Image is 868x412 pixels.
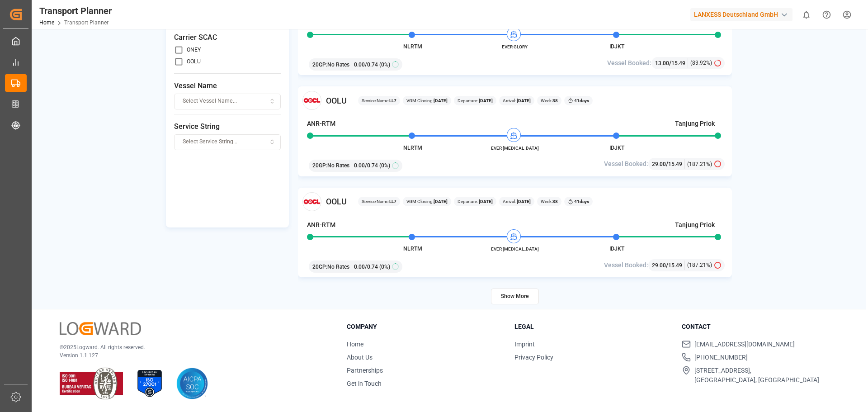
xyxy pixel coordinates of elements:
[362,198,396,205] span: Service Name:
[406,97,448,104] span: VGM Closing:
[347,341,363,348] a: Home
[406,198,448,205] span: VGM Closing:
[347,322,503,331] h3: Company
[187,47,201,52] label: ONEY
[552,199,558,204] b: 38
[690,59,712,67] span: (83.92%)
[690,8,793,21] div: LANXESS Deutschland GmbH
[668,161,682,167] span: 15.49
[609,246,624,252] span: IDJKT
[574,199,589,204] b: 41 days
[690,6,796,23] button: LANXESS Deutschland GmbH
[541,198,558,205] span: Week:
[379,61,390,69] span: (0%)
[403,246,422,252] span: NLRTM
[516,98,531,103] b: [DATE]
[516,199,531,204] b: [DATE]
[503,198,531,205] span: Arrival:
[609,43,624,50] span: IDJKT
[362,97,396,104] span: Service Name:
[652,161,666,167] span: 29.00
[458,97,493,104] span: Departure:
[302,91,321,110] img: Carrier
[39,4,112,18] div: Transport Planner
[174,81,281,91] span: Vessel Name
[552,98,558,103] b: 38
[379,263,390,271] span: (0%)
[694,366,819,385] span: [STREET_ADDRESS], [GEOGRAPHIC_DATA], [GEOGRAPHIC_DATA]
[60,343,324,351] p: © 2025 Logward. All rights reserved.
[694,340,795,349] span: [EMAIL_ADDRESS][DOMAIN_NAME]
[491,289,539,304] button: Show More
[609,145,624,151] span: IDJKT
[503,97,531,104] span: Arrival:
[354,161,378,170] span: 0.00 / 0.74
[490,43,540,50] span: EVER GLORY
[39,19,54,26] a: Home
[607,58,651,68] span: Vessel Booked:
[687,160,712,168] span: (187.21%)
[675,119,715,128] h4: Tanjung Priok
[379,161,390,170] span: (0%)
[541,97,558,104] span: Week:
[434,199,448,204] b: [DATE]
[174,32,281,43] span: Carrier SCAC
[302,192,321,211] img: Carrier
[60,322,141,335] img: Logward Logo
[347,380,382,387] a: Get in Touch
[326,195,347,208] span: OOLU
[514,341,535,348] a: Imprint
[307,119,335,128] h4: ANR-RTM
[514,354,553,361] a: Privacy Policy
[389,199,396,204] b: LL7
[490,246,540,252] span: EVER [MEDICAL_DATA]
[694,353,748,362] span: [PHONE_NUMBER]
[347,367,383,374] a: Partnerships
[478,199,493,204] b: [DATE]
[796,5,816,25] button: show 0 new notifications
[60,368,123,399] img: ISO 9001 & ISO 14001 Certification
[347,354,373,361] a: About Us
[174,121,281,132] span: Service String
[655,60,669,66] span: 13.00
[403,145,422,151] span: NLRTM
[60,351,324,360] p: Version 1.1.127
[183,97,237,105] span: Select Vessel Name...
[187,59,201,64] label: OOLU
[307,220,335,230] h4: ANR-RTM
[327,61,349,69] span: No Rates
[675,220,715,230] h4: Tanjung Priok
[354,61,378,69] span: 0.00 / 0.74
[652,159,685,169] div: /
[816,5,837,25] button: Help Center
[671,60,685,66] span: 15.49
[326,95,347,107] span: OOLU
[682,322,838,331] h3: Contact
[652,260,685,270] div: /
[327,161,349,170] span: No Rates
[478,98,493,103] b: [DATE]
[668,262,682,269] span: 15.49
[389,98,396,103] b: LL7
[514,322,671,331] h3: Legal
[354,263,378,271] span: 0.00 / 0.74
[134,368,165,399] img: ISO 27001 Certification
[312,61,327,69] span: 20GP :
[604,159,648,169] span: Vessel Booked:
[687,261,712,269] span: (187.21%)
[490,145,540,152] span: EVER [MEDICAL_DATA]
[312,161,327,170] span: 20GP :
[176,368,208,399] img: AICPA SOC
[183,138,237,146] span: Select Service String...
[458,198,493,205] span: Departure:
[574,98,589,103] b: 41 days
[403,43,422,50] span: NLRTM
[655,58,688,68] div: /
[327,263,349,271] span: No Rates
